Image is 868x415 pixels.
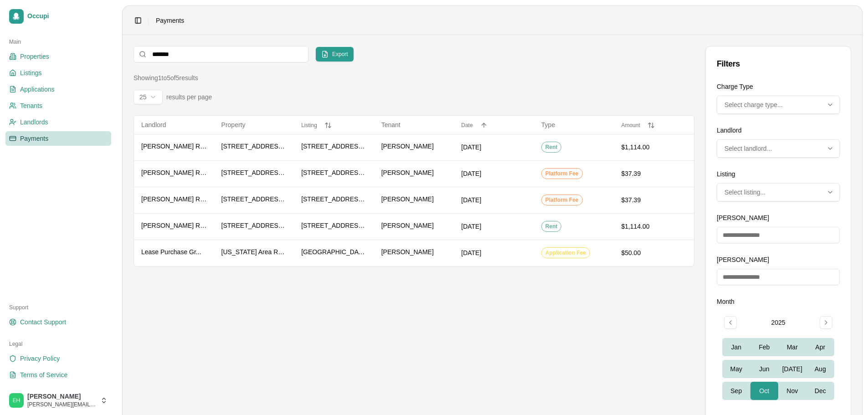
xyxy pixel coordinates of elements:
[156,16,184,25] nav: breadcrumb
[141,247,201,256] span: Lease Purchase Gr...
[20,354,60,363] span: Privacy Policy
[5,351,111,366] a: Privacy Policy
[141,221,207,230] span: [PERSON_NAME] Realty Company
[806,338,835,356] button: Apr
[301,168,367,177] span: [STREET_ADDRESS]...
[301,247,367,256] span: [GEOGRAPHIC_DATA]
[621,248,687,257] div: $50.00
[806,382,835,400] button: Dec
[545,196,579,204] span: Platform Fee
[20,52,49,61] span: Properties
[545,249,586,256] span: Application Fee
[717,127,742,134] label: Landlord
[221,195,287,204] span: [STREET_ADDRESS]...
[750,382,779,400] button: Oct
[717,170,735,178] label: Listing
[381,168,434,177] span: [PERSON_NAME]
[5,35,111,49] div: Main
[717,139,840,158] button: Multi-select: 0 of 7 options selected. Select landlord...
[20,118,48,127] span: Landlords
[156,16,184,25] span: Payments
[722,382,750,400] button: Sep
[221,121,246,128] span: Property
[621,169,687,178] div: $37.39
[141,121,166,128] span: Landlord
[5,389,111,411] button: Stephen Pearlstein[PERSON_NAME][PERSON_NAME][EMAIL_ADDRESS][DOMAIN_NAME]
[221,221,287,230] span: [STREET_ADDRESS]...
[545,143,558,151] span: Rent
[545,170,579,177] span: Platform Fee
[166,92,212,102] span: results per page
[5,5,111,27] a: Occupi
[5,131,111,146] a: Payments
[221,247,287,256] span: [US_STATE] Area Rent...
[461,195,527,205] div: [DATE]
[332,51,348,58] span: Export
[717,256,769,263] label: [PERSON_NAME]
[461,222,527,231] div: [DATE]
[621,195,687,205] div: $37.39
[20,318,66,327] span: Contact Support
[722,338,750,356] button: Jan
[717,57,840,70] div: Filters
[717,96,840,114] button: Multi-select: 0 of 5 options selected. Select charge type...
[5,115,111,129] a: Landlords
[621,222,687,231] div: $1,114.00
[5,98,111,113] a: Tenants
[541,121,555,128] span: Type
[381,195,434,204] span: [PERSON_NAME]
[20,85,55,94] span: Applications
[20,370,67,379] span: Terms of Service
[5,66,111,80] a: Listings
[461,122,473,128] span: Date
[724,188,765,197] span: Select listing...
[301,122,367,129] button: Listing
[5,82,111,97] a: Applications
[717,298,734,305] label: Month
[461,248,527,257] div: [DATE]
[5,368,111,382] a: Terms of Service
[9,393,24,408] img: Stephen Pearlstein
[221,168,287,177] span: [STREET_ADDRESS]...
[750,360,779,378] button: Jun
[778,360,806,378] button: [DATE]
[141,168,207,177] span: [PERSON_NAME] Realty Company
[5,315,111,329] a: Contact Support
[20,101,42,110] span: Tenants
[27,12,108,20] span: Occupi
[301,221,367,230] span: [STREET_ADDRESS]...
[381,142,434,151] span: [PERSON_NAME]
[5,300,111,315] div: Support
[301,195,367,204] span: [STREET_ADDRESS]...
[750,338,779,356] button: Feb
[5,337,111,351] div: Legal
[771,318,785,327] div: 2025
[20,134,48,143] span: Payments
[381,247,434,256] span: [PERSON_NAME]
[778,338,806,356] button: Mar
[301,142,367,151] span: [STREET_ADDRESS]...
[141,142,207,151] span: [PERSON_NAME] Realty Company
[717,83,753,90] label: Charge Type
[724,100,783,109] span: Select charge type...
[381,121,401,128] span: Tenant
[778,382,806,400] button: Nov
[301,122,317,128] span: Listing
[621,122,687,129] button: Amount
[381,221,434,230] span: [PERSON_NAME]
[20,68,41,77] span: Listings
[806,360,835,378] button: Aug
[621,122,640,128] span: Amount
[5,49,111,64] a: Properties
[316,47,354,61] button: Export
[221,142,287,151] span: [STREET_ADDRESS]...
[722,360,750,378] button: May
[717,183,840,201] button: Multi-select: 0 of 47 options selected. Select listing...
[27,393,97,401] span: [PERSON_NAME]
[461,122,527,129] button: Date
[141,195,207,204] span: [PERSON_NAME] Realty Company
[621,143,687,152] div: $1,114.00
[134,73,198,82] div: Showing 1 to 5 of 5 results
[724,144,772,153] span: Select landlord...
[461,143,527,152] div: [DATE]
